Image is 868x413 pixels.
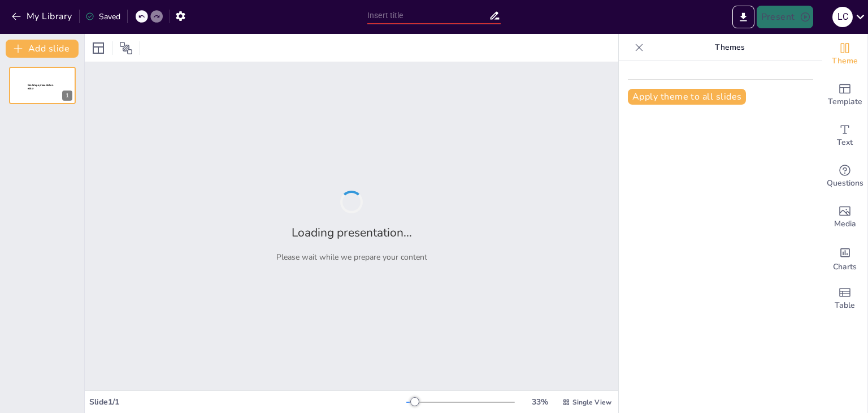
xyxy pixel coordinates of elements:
button: L C [832,6,853,28]
span: Position [119,41,133,55]
div: Add a table [822,278,867,319]
div: Add text boxes [822,115,867,156]
div: Get real-time input from your audience [822,156,867,197]
span: Text [837,136,853,149]
span: Theme [832,55,858,67]
span: Template [828,96,862,108]
button: Apply theme to all slides [628,89,746,105]
p: Themes [648,34,811,61]
div: Slide 1 / 1 [89,397,406,407]
input: Insert title [367,7,489,24]
button: Export to PowerPoint [732,6,754,28]
span: Single View [572,398,611,407]
button: My Library [8,7,77,25]
span: Media [834,218,856,230]
button: Add slide [6,40,79,58]
p: Please wait while we prepare your content [276,252,427,263]
div: 33 % [526,397,553,407]
div: Add charts and graphs [822,238,867,278]
div: Layout [89,39,107,57]
div: Add images, graphics, shapes or video [822,197,867,238]
button: Present [757,6,813,28]
div: 1 [9,67,76,104]
h2: Loading presentation... [292,225,412,240]
span: Table [835,299,855,312]
div: Saved [85,11,120,22]
span: Sendsteps presentation editor [28,84,53,90]
span: Charts [833,261,857,273]
div: L C [832,7,853,27]
div: Add ready made slides [822,75,867,115]
div: Change the overall theme [822,34,867,75]
div: 1 [62,91,72,101]
span: Questions [827,177,863,190]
